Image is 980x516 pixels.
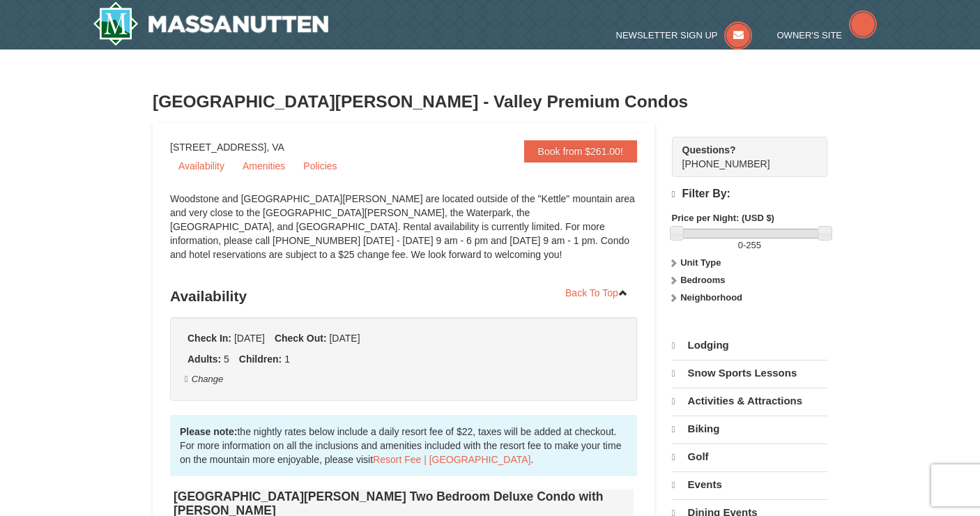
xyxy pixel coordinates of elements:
[680,275,725,285] strong: Bedrooms
[672,388,827,414] a: Activities & Attractions
[672,443,827,470] a: Golf
[187,333,231,344] strong: Check In:
[170,282,637,310] h3: Availability
[682,143,802,169] span: [PHONE_NUMBER]
[616,30,753,40] a: Newsletter Sign Up
[184,372,224,387] button: Change
[275,333,327,344] strong: Check Out:
[93,1,328,46] a: Massanutten Resort
[295,155,345,176] a: Policies
[616,30,718,40] span: Newsletter Sign Up
[239,354,282,365] strong: Children:
[682,144,736,155] strong: Questions?
[672,213,774,223] strong: Price per Night: (USD $)
[738,240,743,250] span: 0
[672,416,827,442] a: Biking
[672,188,827,201] h4: Filter By:
[170,415,637,476] div: the nightly rates below include a daily resort fee of $22, taxes will be added at checkout. For m...
[680,292,742,303] strong: Neighborhood
[180,426,237,437] strong: Please note:
[284,354,290,365] span: 1
[777,30,878,40] a: Owner's Site
[672,471,827,498] a: Events
[234,155,293,176] a: Amenities
[672,333,827,358] a: Lodging
[329,333,360,344] span: [DATE]
[93,1,328,46] img: Massanutten Resort Logo
[234,333,265,344] span: [DATE]
[187,354,221,365] strong: Adults:
[524,140,637,162] a: Book from $261.00!
[224,354,229,365] span: 5
[672,360,827,386] a: Snow Sports Lessons
[777,30,843,40] span: Owner's Site
[373,454,530,465] a: Resort Fee | [GEOGRAPHIC_DATA]
[672,238,827,252] label: -
[170,192,637,275] div: Woodstone and [GEOGRAPHIC_DATA][PERSON_NAME] are located outside of the "Kettle" mountain area an...
[153,88,827,116] h3: [GEOGRAPHIC_DATA][PERSON_NAME] - Valley Premium Condos
[170,155,233,176] a: Availability
[746,240,761,250] span: 255
[680,257,721,268] strong: Unit Type
[556,282,637,303] a: Back To Top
